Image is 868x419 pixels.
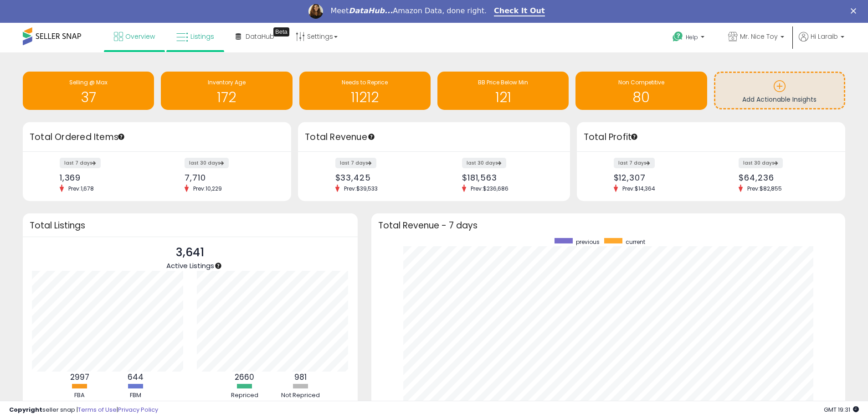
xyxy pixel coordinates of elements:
[626,238,645,246] span: current
[128,372,144,383] b: 644
[739,173,829,182] div: $64,236
[339,185,382,192] span: Prev: $39,533
[30,131,284,144] h3: Total Ordered Items
[462,158,506,168] label: last 30 days
[686,33,698,41] span: Help
[367,133,375,141] div: Tooltip anchor
[584,131,838,144] h3: Total Profit
[273,27,289,36] div: Tooltip anchor
[64,185,98,192] span: Prev: 1,678
[304,90,426,105] h1: 11212
[185,173,275,182] div: 7,710
[125,32,155,41] span: Overview
[824,405,859,414] span: 2025-09-9 19:31 GMT
[60,173,150,182] div: 1,369
[166,244,214,261] p: 3,641
[494,6,545,16] a: Check It Out
[30,222,351,229] h3: Total Listings
[437,72,569,110] a: BB Price Below Min 121
[335,173,427,182] div: $33,425
[9,406,158,414] div: seller snap | |
[294,372,307,383] b: 981
[27,90,149,105] h1: 37
[630,133,638,141] div: Tooltip anchor
[742,95,817,104] span: Add Actionable Insights
[580,90,702,105] h1: 80
[78,405,117,414] a: Terms of Use
[217,391,272,400] div: Repriced
[442,90,564,105] h1: 121
[811,32,838,41] span: Hi Laraib
[161,72,292,110] a: Inventory Age 172
[107,23,162,50] a: Overview
[715,73,844,108] a: Add Actionable Insights
[235,372,254,383] b: 2660
[576,238,600,246] span: previous
[721,23,791,52] a: Mr. Nice Toy
[614,173,704,182] div: $12,307
[52,391,107,400] div: FBA
[672,31,683,42] i: Get Help
[169,23,221,50] a: Listings
[208,78,246,86] span: Inventory Age
[308,4,323,19] img: Profile image for Georgie
[466,185,513,192] span: Prev: $236,686
[9,405,42,414] strong: Copyright
[378,222,838,229] h3: Total Revenue - 7 days
[575,72,707,110] a: Non Competitive 80
[165,90,288,105] h1: 172
[166,261,214,270] span: Active Listings
[108,391,163,400] div: FBM
[618,185,660,192] span: Prev: $14,364
[229,23,281,50] a: DataHub
[614,158,655,168] label: last 7 days
[189,185,226,192] span: Prev: 10,229
[462,173,554,182] div: $181,563
[185,158,229,168] label: last 30 days
[23,72,154,110] a: Selling @ Max 37
[335,158,376,168] label: last 7 days
[743,185,786,192] span: Prev: $82,855
[305,131,563,144] h3: Total Revenue
[851,8,860,14] div: Close
[740,32,778,41] span: Mr. Nice Toy
[69,78,108,86] span: Selling @ Max
[273,391,328,400] div: Not Repriced
[117,133,125,141] div: Tooltip anchor
[618,78,664,86] span: Non Competitive
[739,158,783,168] label: last 30 days
[246,32,274,41] span: DataHub
[214,262,222,270] div: Tooltip anchor
[478,78,528,86] span: BB Price Below Min
[330,6,487,16] div: Meet Amazon Data, done right.
[342,78,388,86] span: Needs to Reprice
[799,32,844,52] a: Hi Laraib
[299,72,431,110] a: Needs to Reprice 11212
[190,32,214,41] span: Listings
[289,23,344,50] a: Settings
[118,405,158,414] a: Privacy Policy
[665,24,714,52] a: Help
[349,6,393,15] i: DataHub...
[70,372,89,383] b: 2997
[60,158,101,168] label: last 7 days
